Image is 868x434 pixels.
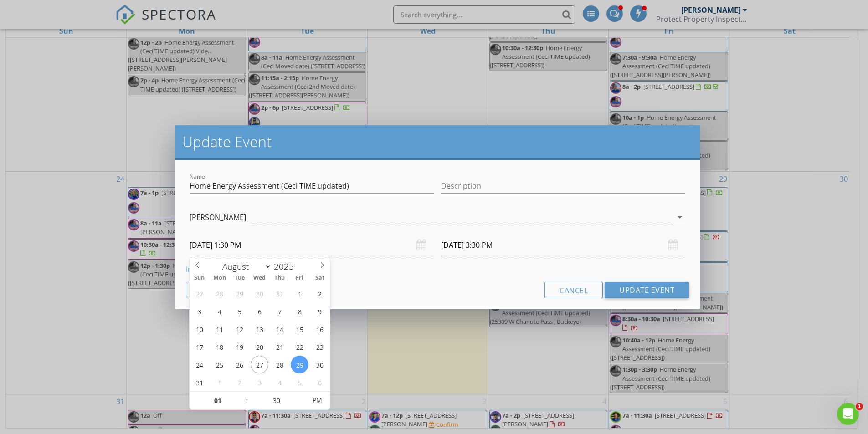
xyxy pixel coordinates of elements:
[311,373,329,391] span: September 6, 2025
[190,338,208,356] span: August 17, 2025
[186,264,247,274] a: Inspection details
[190,213,246,221] div: [PERSON_NAME]
[250,275,270,281] span: Wed
[190,302,208,320] span: August 3, 2025
[211,302,228,320] span: August 4, 2025
[291,356,308,373] span: August 29, 2025
[246,391,248,409] span: :
[544,282,603,298] button: Cancel
[271,338,288,356] span: August 21, 2025
[311,356,329,373] span: August 30, 2025
[251,338,268,356] span: August 20, 2025
[837,403,859,425] iframe: Intercom live chat
[231,356,248,373] span: August 26, 2025
[231,338,248,356] span: August 19, 2025
[605,282,689,298] button: Update Event
[182,133,693,151] h2: Update Event
[211,320,228,338] span: August 11, 2025
[190,356,208,373] span: August 24, 2025
[311,285,329,302] span: August 2, 2025
[856,403,863,410] span: 1
[190,373,208,391] span: August 31, 2025
[271,302,288,320] span: August 7, 2025
[190,285,208,302] span: July 27, 2025
[291,320,308,338] span: August 15, 2025
[311,338,329,356] span: August 23, 2025
[271,320,288,338] span: August 14, 2025
[291,338,308,356] span: August 22, 2025
[291,302,308,320] span: August 8, 2025
[251,302,268,320] span: August 6, 2025
[270,275,290,281] span: Thu
[231,302,248,320] span: August 5, 2025
[272,260,302,272] input: Year
[251,320,268,338] span: August 13, 2025
[211,338,228,356] span: August 18, 2025
[231,373,248,391] span: September 2, 2025
[674,212,685,223] i: arrow_drop_down
[190,275,210,281] span: Sun
[211,373,228,391] span: September 1, 2025
[304,391,329,409] span: Click to toggle
[251,373,268,391] span: September 3, 2025
[271,373,288,391] span: September 4, 2025
[211,285,228,302] span: July 28, 2025
[291,373,308,391] span: September 5, 2025
[230,275,250,281] span: Tue
[441,234,685,256] input: Select date
[186,282,243,298] button: Delete
[210,275,230,281] span: Mon
[291,285,308,302] span: August 1, 2025
[231,320,248,338] span: August 12, 2025
[231,285,248,302] span: July 29, 2025
[251,285,268,302] span: July 30, 2025
[271,285,288,302] span: July 31, 2025
[190,320,208,338] span: August 10, 2025
[251,356,268,373] span: August 27, 2025
[211,356,228,373] span: August 25, 2025
[290,275,310,281] span: Fri
[190,234,434,256] input: Select date
[311,320,329,338] span: August 16, 2025
[311,302,329,320] span: August 9, 2025
[271,356,288,373] span: August 28, 2025
[310,275,330,281] span: Sat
